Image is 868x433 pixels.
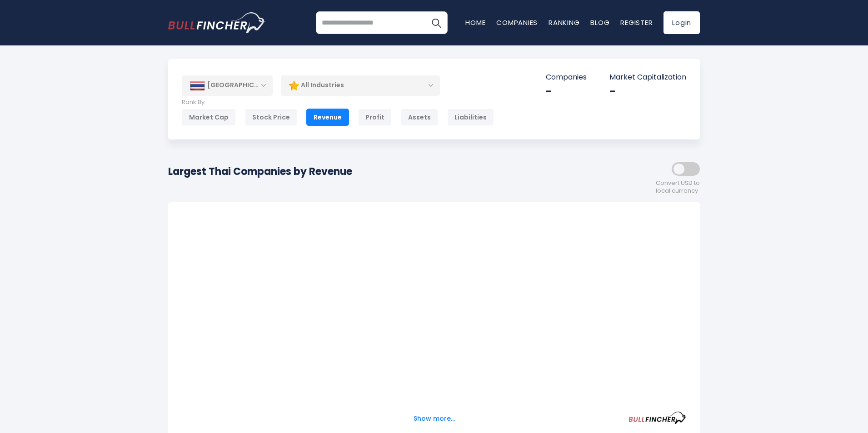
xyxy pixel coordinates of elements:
[306,109,349,126] div: Revenue
[281,75,440,96] div: All Industries
[401,109,438,126] div: Assets
[168,12,266,33] img: bullfincher logo
[358,109,392,126] div: Profit
[546,73,587,82] p: Companies
[465,18,485,27] a: Home
[656,179,700,195] span: Convert USD to local currency
[496,18,538,27] a: Companies
[168,164,352,179] h1: Largest Thai Companies by Revenue
[182,109,236,126] div: Market Cap
[182,75,273,95] div: [GEOGRAPHIC_DATA]
[609,73,686,82] p: Market Capitalization
[546,85,587,99] div: -
[609,85,686,99] div: -
[168,12,266,33] a: Go to homepage
[663,11,700,34] a: Login
[620,18,653,27] a: Register
[245,109,297,126] div: Stock Price
[408,411,460,426] button: Show more...
[549,18,579,27] a: Ranking
[425,11,448,34] button: Search
[590,18,609,27] a: Blog
[182,99,494,106] p: Rank By
[447,109,494,126] div: Liabilities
